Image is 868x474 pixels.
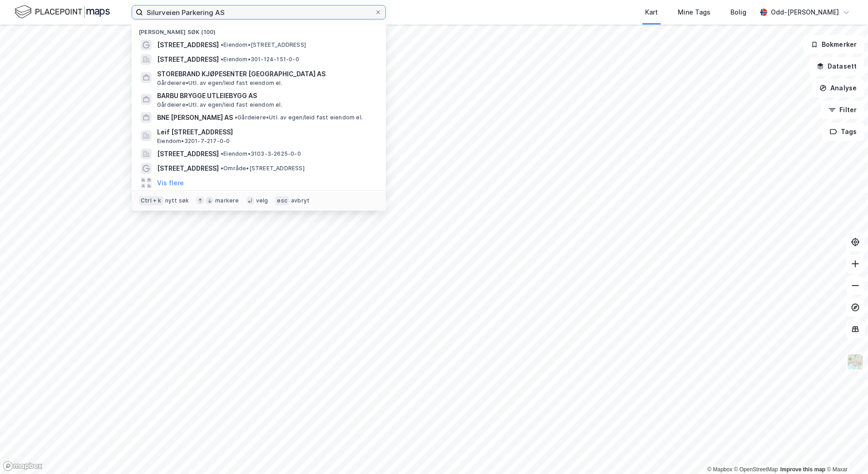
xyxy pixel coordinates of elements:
[678,7,710,18] div: Mine Tags
[822,123,864,141] button: Tags
[157,127,375,138] span: Leif [STREET_ADDRESS]
[143,5,375,19] input: Søk på adresse, matrikkel, gårdeiere, leietakere eller personer
[221,165,305,172] span: Område • [STREET_ADDRESS]
[157,79,282,87] span: Gårdeiere • Utl. av egen/leid fast eiendom el.
[235,114,237,121] span: •
[771,7,839,18] div: Odd-[PERSON_NAME]
[221,56,299,63] span: Eiendom • 301-124-151-0-0
[275,196,289,205] div: esc
[157,148,219,159] span: [STREET_ADDRESS]
[157,69,375,79] span: STOREBRAND KJØPESENTER [GEOGRAPHIC_DATA] AS
[157,112,233,123] span: BNE [PERSON_NAME] AS
[221,41,223,48] span: •
[812,79,864,97] button: Analyse
[847,353,864,370] img: Z
[645,7,658,18] div: Kart
[221,150,223,157] span: •
[157,163,219,174] span: [STREET_ADDRESS]
[707,466,732,473] a: Mapbox
[157,101,282,109] span: Gårdeiere • Utl. av egen/leid fast eiendom el.
[157,54,219,65] span: [STREET_ADDRESS]
[157,39,219,50] span: [STREET_ADDRESS]
[15,4,110,20] img: logo.f888ab2527a4732fd821a326f86c7f29.svg
[291,197,310,204] div: avbryt
[823,430,868,474] iframe: Chat Widget
[803,35,864,54] button: Bokmerker
[3,461,43,471] a: Mapbox homepage
[221,150,301,158] span: Eiendom • 3103-3-2625-0-0
[165,197,189,204] div: nytt søk
[132,21,386,38] div: [PERSON_NAME] søk (100)
[235,114,363,121] span: Gårdeiere • Utl. av egen/leid fast eiendom el.
[157,90,375,101] span: BARBU BRYGGE UTLEIEBYGG AS
[809,57,864,75] button: Datasett
[215,197,239,204] div: markere
[734,466,778,473] a: OpenStreetMap
[221,41,306,49] span: Eiendom • [STREET_ADDRESS]
[780,466,825,473] a: Improve this map
[157,178,184,188] button: Vis flere
[221,56,223,63] span: •
[821,101,864,119] button: Filter
[256,197,268,204] div: velg
[823,430,868,474] div: Kontrollprogram for chat
[221,165,223,172] span: •
[139,196,163,205] div: Ctrl + k
[730,7,746,18] div: Bolig
[157,138,230,145] span: Eiendom • 3201-7-217-0-0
